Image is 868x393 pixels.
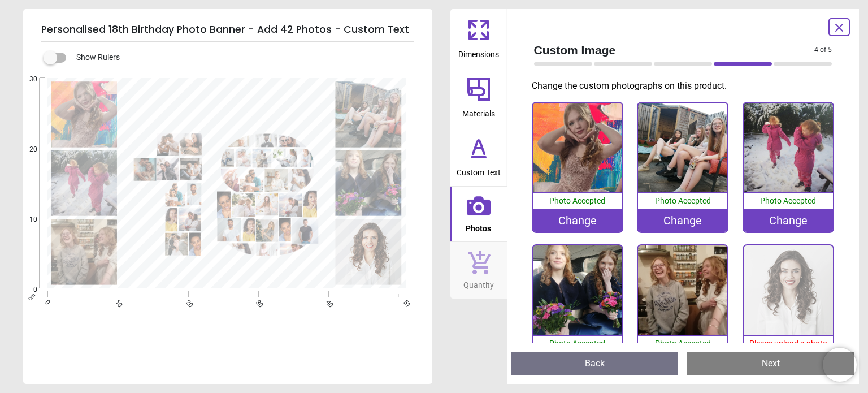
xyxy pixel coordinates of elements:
span: Quantity [463,274,494,291]
span: 51 [401,298,408,305]
span: 20 [16,145,37,154]
button: Custom Text [450,127,507,186]
button: Back [511,352,679,375]
span: 30 [253,298,261,305]
span: 20 [183,298,190,305]
button: Photos [450,187,507,242]
span: Photo Accepted [655,339,711,348]
span: Photo Accepted [655,196,711,205]
p: Change the custom photographs on this product. [532,80,841,92]
span: 10 [16,215,37,224]
span: 10 [113,298,120,305]
span: cm [27,292,37,302]
span: Photos [466,218,491,235]
span: Photo Accepted [760,196,816,205]
span: Dimensions [458,44,499,61]
div: Change [744,209,833,232]
span: Please upload a photo [749,339,827,348]
span: 40 [323,298,331,305]
span: 0 [16,285,37,295]
span: Photo Accepted [549,339,605,348]
button: Quantity [450,242,507,299]
iframe: Brevo live chat [823,348,857,382]
div: Change [533,209,622,232]
button: Dimensions [450,9,507,68]
h5: Personalised 18th Birthday Photo Banner - Add 42 Photos - Custom Text [41,18,414,42]
span: 30 [16,75,37,84]
span: Custom Image [534,42,815,58]
button: Materials [450,68,507,127]
span: Custom Text [457,162,501,179]
button: Next [687,352,854,375]
span: 4 of 5 [814,45,832,55]
span: 0 [42,298,50,305]
span: Materials [462,103,495,120]
div: Show Rulers [50,51,432,64]
span: Photo Accepted [549,196,605,205]
div: Change [638,209,727,232]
